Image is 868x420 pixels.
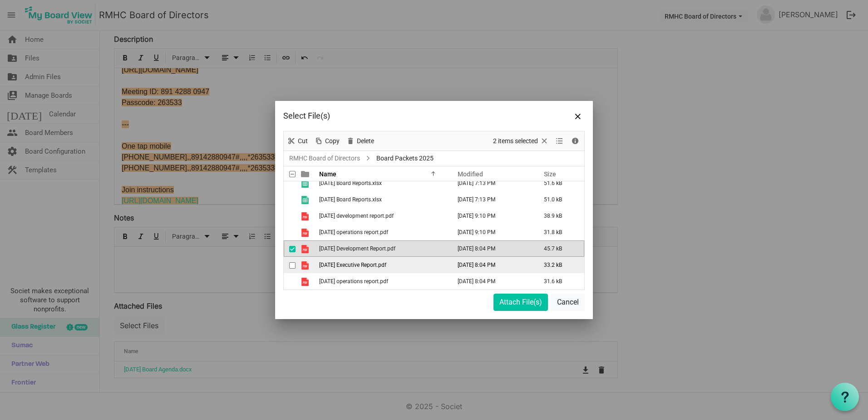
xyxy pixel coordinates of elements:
[284,131,311,150] div: Cut
[296,240,316,257] td: is template cell column header type
[316,191,448,208] td: 2025 May Board Reports.xlsx is template cell column header Name
[375,153,435,164] span: Board Packets 2025
[284,224,296,240] td: checkbox
[554,135,565,147] button: View dropdownbutton
[319,196,382,203] span: [DATE] Board Reports.xlsx
[492,135,551,147] button: Selection
[356,135,375,147] span: Delete
[551,294,585,311] button: Cancel
[296,175,316,191] td: is template cell column header type
[284,208,296,224] td: checkbox
[284,273,296,290] td: checkbox
[284,175,296,191] td: checkbox
[324,135,340,147] span: Copy
[296,191,316,208] td: is template cell column header type
[448,208,534,224] td: August 27, 2025 9:10 PM column header Modified
[313,135,341,147] button: Copy
[319,213,394,219] span: [DATE] development report.pdf
[552,131,567,150] div: View
[448,175,534,191] td: August 20, 2025 7:13 PM column header Modified
[571,109,585,123] button: Close
[311,131,343,150] div: Copy
[448,273,534,290] td: September 15, 2025 8:04 PM column header Modified
[296,224,316,240] td: is template cell column header type
[493,294,548,311] button: Attach File(s)
[534,273,584,290] td: 31.6 kB is template cell column header Size
[534,191,584,208] td: 51.0 kB is template cell column header Size
[284,191,296,208] td: checkbox
[534,175,584,191] td: 51.6 kB is template cell column header Size
[319,180,382,186] span: [DATE] Board Reports.xlsx
[448,257,534,273] td: September 15, 2025 8:04 PM column header Modified
[448,191,534,208] td: August 20, 2025 7:13 PM column header Modified
[319,262,386,268] span: [DATE] Executive Report.pdf
[316,240,448,257] td: September 2025 Development Report.pdf is template cell column header Name
[319,229,388,235] span: [DATE] operations report.pdf
[319,245,395,252] span: [DATE] Development Report.pdf
[286,135,310,147] button: Cut
[296,273,316,290] td: is template cell column header type
[296,208,316,224] td: is template cell column header type
[316,175,448,191] td: 2025 March Board Reports.xlsx is template cell column header Name
[296,257,316,273] td: is template cell column header type
[345,135,376,147] button: Delete
[490,131,552,150] div: Clear selection
[343,131,377,150] div: Delete
[283,109,524,123] div: Select File(s)
[448,240,534,257] td: September 15, 2025 8:04 PM column header Modified
[492,135,539,147] span: 2 items selected
[544,170,556,178] span: Size
[458,170,483,178] span: Modified
[448,224,534,240] td: August 27, 2025 9:10 PM column header Modified
[567,131,583,150] div: Details
[316,224,448,240] td: Aug 2025 operations report.pdf is template cell column header Name
[534,257,584,273] td: 33.2 kB is template cell column header Size
[569,135,582,147] button: Details
[297,135,309,147] span: Cut
[287,153,362,164] a: RMHC Board of Directors
[534,240,584,257] td: 45.7 kB is template cell column header Size
[316,257,448,273] td: September 2025 Executive Report.pdf is template cell column header Name
[284,240,296,257] td: checkbox
[319,170,336,178] span: Name
[316,208,448,224] td: Aug 2025 development report.pdf is template cell column header Name
[534,208,584,224] td: 38.9 kB is template cell column header Size
[284,257,296,273] td: checkbox
[319,278,388,285] span: [DATE] operations report.pdf
[316,273,448,290] td: September 2025 operations report.pdf is template cell column header Name
[534,224,584,240] td: 31.8 kB is template cell column header Size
